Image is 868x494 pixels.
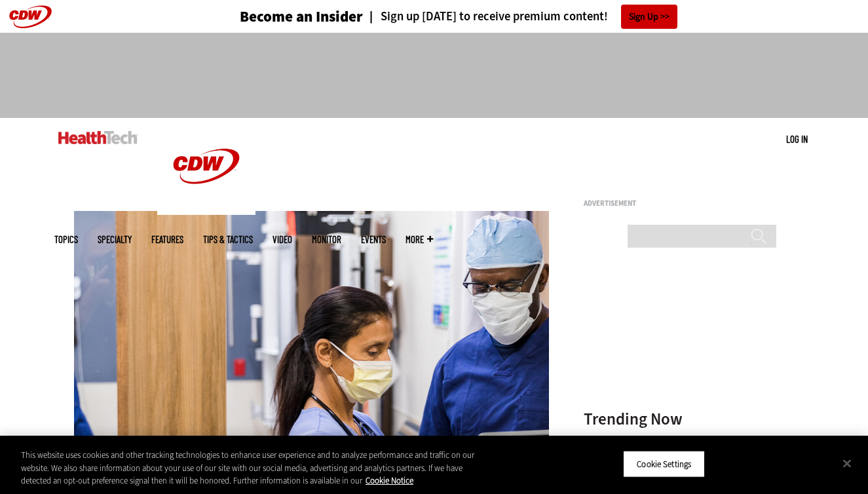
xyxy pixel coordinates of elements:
[74,211,550,468] img: Doctors reviewing tablet
[157,118,255,215] img: Home
[240,9,363,24] h3: Become an Insider
[157,204,255,218] a: CDW
[621,5,677,29] a: Sign Up
[273,235,292,244] a: Video
[203,235,253,244] a: Tips & Tactics
[406,235,433,244] span: More
[151,235,183,244] a: Features
[58,131,138,144] img: Home
[786,133,808,145] a: Log in
[584,212,780,376] iframe: advertisement
[191,9,363,24] a: Become an Insider
[584,411,780,427] h3: Trending Now
[363,10,608,23] a: Sign up [DATE] to receive premium content!
[98,235,132,244] span: Specialty
[361,235,386,244] a: Events
[623,450,705,478] button: Cookie Settings
[196,46,673,105] iframe: advertisement
[366,475,413,486] a: More information about your privacy
[21,449,478,487] div: This website uses cookies and other tracking technologies to enhance user experience and to analy...
[786,132,808,146] div: User menu
[833,449,861,478] button: Close
[312,235,341,244] a: MonITor
[54,235,78,244] span: Topics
